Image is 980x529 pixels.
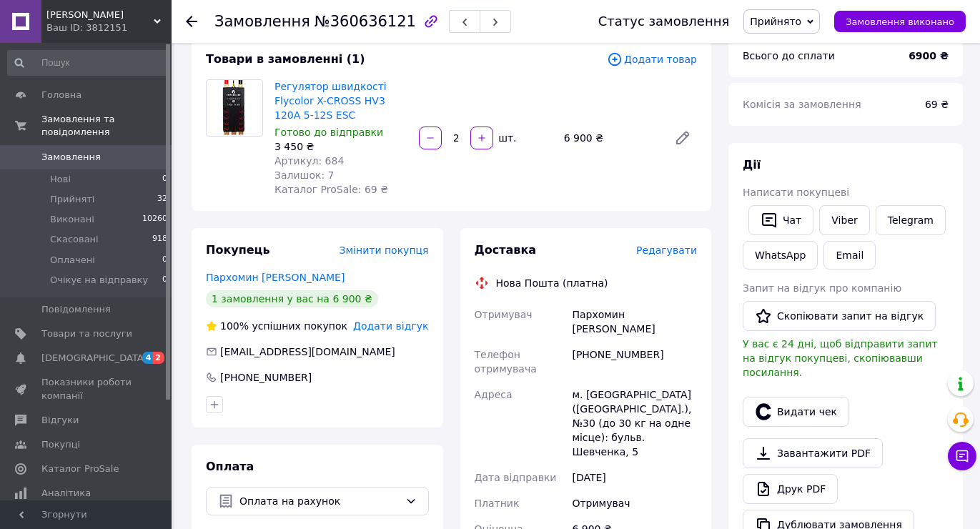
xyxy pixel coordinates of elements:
span: Комісія за замовлення [743,99,861,110]
span: Очікує на відправку [50,274,148,287]
a: Viber [819,205,869,235]
button: Чат [748,205,813,235]
span: Виконані [50,213,94,226]
span: 69 ₴ [925,99,949,110]
span: [EMAIL_ADDRESS][DOMAIN_NAME] [220,346,395,357]
span: Отримувач [475,309,533,320]
div: [PHONE_NUMBER] [569,342,700,382]
b: 6900 ₴ [909,50,949,61]
img: Регулятор швидкості Flycolor X-CROSS HV3 120A 5-12S ESC [219,80,251,136]
div: 1 замовлення у вас на 6 900 ₴ [206,290,378,307]
span: Замовлення та повідомлення [41,113,172,139]
span: Запит на відгук про компанію [743,282,901,294]
div: м. [GEOGRAPHIC_DATA] ([GEOGRAPHIC_DATA].), №30 (до 30 кг на одне місце): бульв. Шевченка, 5 [569,382,700,465]
span: Відгуки [41,414,79,427]
span: Дата відправки [475,472,557,483]
span: Залишок: 7 [274,169,335,181]
span: Головна [41,89,81,102]
span: Покупці [41,438,80,451]
span: Повідомлення [41,303,111,316]
span: Каталог ProSale [41,463,119,475]
div: Ваш ID: 3812151 [46,21,172,34]
span: Замовлення [214,13,310,30]
span: Телефон отримувача [475,349,537,375]
span: Змінити покупця [340,244,429,256]
span: Каталог ProSale: 69 ₴ [274,184,388,195]
span: Додати відгук [353,320,428,332]
div: Нова Пошта (платна) [493,276,612,290]
span: У вас є 24 дні, щоб відправити запит на відгук покупцеві, скопіювавши посилання. [743,338,938,378]
a: Пархомин [PERSON_NAME] [206,272,345,283]
span: Товари в замовленні (1) [206,52,365,66]
span: Прийнято [750,16,801,27]
span: Аналітика [41,487,91,500]
span: [DEMOGRAPHIC_DATA] [41,352,147,365]
span: Платник [475,498,520,509]
span: Покупець [206,243,270,257]
span: Замовлення виконано [846,16,954,27]
span: КваДро Коп [46,9,154,21]
span: Доставка [475,243,537,257]
span: Адреса [475,389,513,400]
div: успішних покупок [206,319,347,333]
button: Замовлення виконано [834,11,966,32]
span: Артикул: 684 [274,155,344,167]
span: Всього до сплати [743,50,835,61]
span: Оплата [206,460,254,473]
div: Статус замовлення [598,14,730,29]
span: Дії [743,158,761,172]
span: 0 [162,274,167,287]
span: Замовлення [41,151,101,164]
span: Готово до відправки [274,127,383,138]
span: Скасовані [50,233,99,246]
a: Telegram [876,205,946,235]
span: 2 [153,352,164,364]
div: 3 450 ₴ [274,139,407,154]
button: Email [823,241,876,270]
span: Прийняті [50,193,94,206]
span: 10260 [142,213,167,226]
div: Пархомин [PERSON_NAME] [569,302,700,342]
span: 4 [142,352,154,364]
div: 6 900 ₴ [558,128,663,148]
span: Показники роботи компанії [41,376,132,402]
div: Повернутися назад [186,14,197,29]
div: Отримувач [569,490,700,516]
span: 0 [162,254,167,267]
span: 918 [152,233,167,246]
a: Завантажити PDF [743,438,883,468]
button: Видати чек [743,397,849,427]
a: Регулятор швидкості Flycolor X-CROSS HV3 120A 5-12S ESC [274,81,387,121]
input: Пошук [7,50,169,76]
div: [PHONE_NUMBER] [219,370,313,385]
button: Скопіювати запит на відгук [743,301,936,331]
span: Нові [50,173,71,186]
span: Написати покупцеві [743,187,849,198]
span: 0 [162,173,167,186]
div: шт. [495,131,518,145]
span: Редагувати [636,244,697,256]
a: Редагувати [668,124,697,152]
span: 100% [220,320,249,332]
span: №360636121 [315,13,416,30]
div: [DATE] [569,465,700,490]
span: Товари та послуги [41,327,132,340]
a: Друк PDF [743,474,838,504]
span: Оплата на рахунок [239,493,400,509]
span: 32 [157,193,167,206]
a: WhatsApp [743,241,818,270]
button: Чат з покупцем [948,442,976,470]
span: Додати товар [607,51,697,67]
span: Оплачені [50,254,95,267]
